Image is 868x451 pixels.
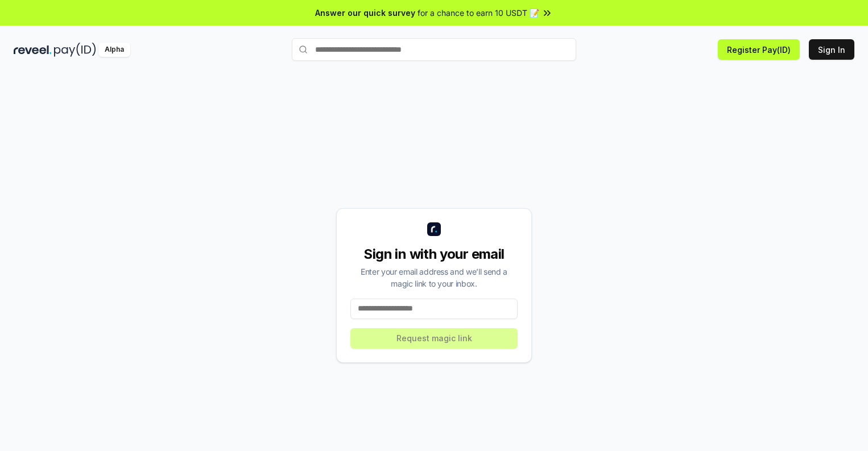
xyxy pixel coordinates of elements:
img: pay_id [54,43,96,57]
img: reveel_dark [14,43,52,57]
img: logo_small [427,222,441,236]
span: Answer our quick survey [315,7,415,19]
button: Sign In [809,39,854,60]
div: Enter your email address and we’ll send a magic link to your inbox. [350,266,518,289]
button: Register Pay(ID) [718,39,800,60]
div: Sign in with your email [350,245,518,263]
div: Alpha [98,43,130,57]
span: for a chance to earn 10 USDT 📝 [418,7,539,19]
